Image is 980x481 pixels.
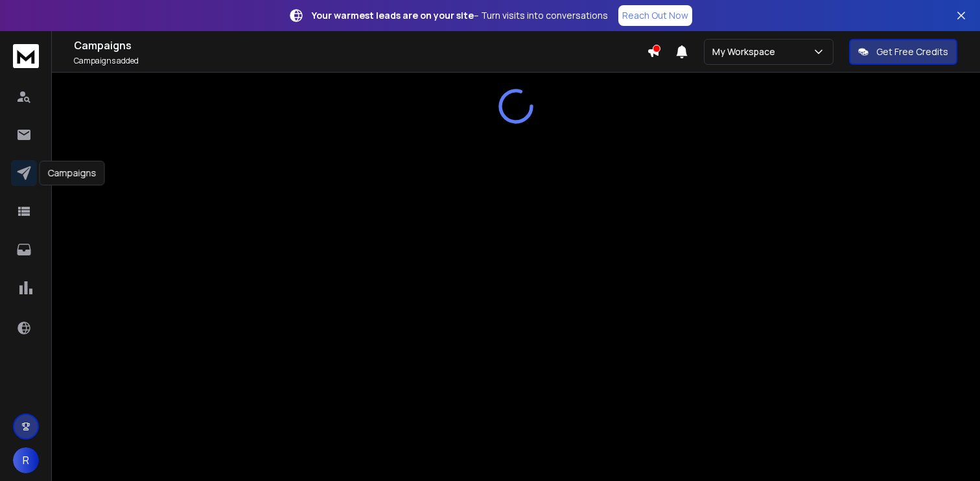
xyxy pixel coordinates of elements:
p: Campaigns added [74,56,647,66]
button: Get Free Credits [849,39,957,65]
h1: Campaigns [74,38,647,53]
a: Reach Out Now [618,5,692,26]
p: Reach Out Now [622,9,688,22]
div: Campaigns [40,161,105,185]
button: R [13,447,39,473]
p: My Workspace [712,45,780,58]
img: logo [13,44,39,68]
p: – Turn visits into conversations [312,9,608,22]
strong: Your warmest leads are on your site [312,9,474,21]
p: Get Free Credits [876,45,948,58]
